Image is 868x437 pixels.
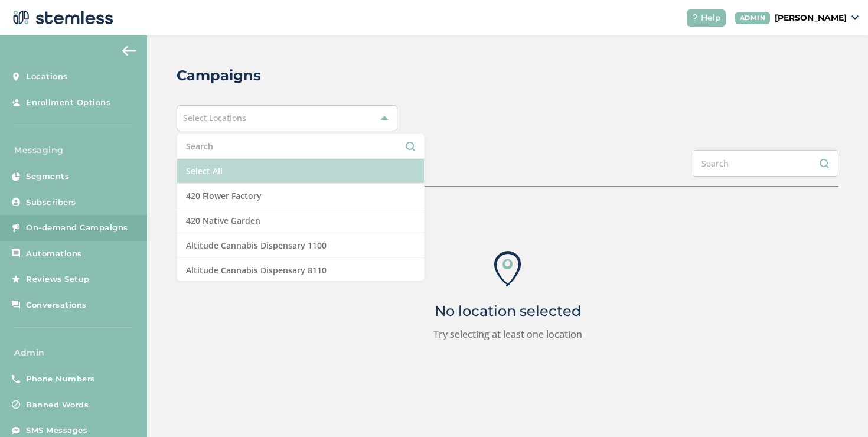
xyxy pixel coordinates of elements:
li: Altitude Cannabis Dispensary 8110 [177,258,424,283]
span: SMS Messages [26,425,87,436]
img: icon-arrow-back-accent-c549486e.svg [122,46,136,56]
span: Phone Numbers [26,373,95,385]
li: Altitude Cannabis Dispensary 1100 [177,233,424,258]
span: Subscribers [26,197,76,208]
span: Locations [26,71,68,83]
span: Conversations [26,299,87,311]
li: Select All [177,159,424,184]
input: Search [186,140,415,152]
span: On-demand Campaigns [26,222,128,234]
img: icon-help-white-03924b79.svg [691,14,699,21]
span: Reviews Setup [26,273,90,285]
span: Enrollment Options [26,97,110,109]
span: Help [701,12,721,24]
h2: Campaigns [177,65,261,86]
p: [PERSON_NAME] [775,12,847,24]
img: icon_down-arrow-small-66adaf34.svg [851,15,859,20]
span: Banned Words [26,399,89,411]
span: Automations [26,248,82,260]
label: Try selecting at least one location [433,327,582,341]
li: 420 Flower Factory [177,184,424,208]
div: ADMIN [735,12,771,24]
iframe: Chat Widget [809,380,868,437]
img: icon-locations-ab32cade.svg [494,251,521,286]
li: 420 Native Garden [177,208,424,233]
span: Select Locations [183,112,246,123]
input: Search [693,150,838,177]
img: logo-dark-0685b13c.svg [9,6,113,30]
span: Segments [26,171,69,182]
p: No location selected [435,304,581,318]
